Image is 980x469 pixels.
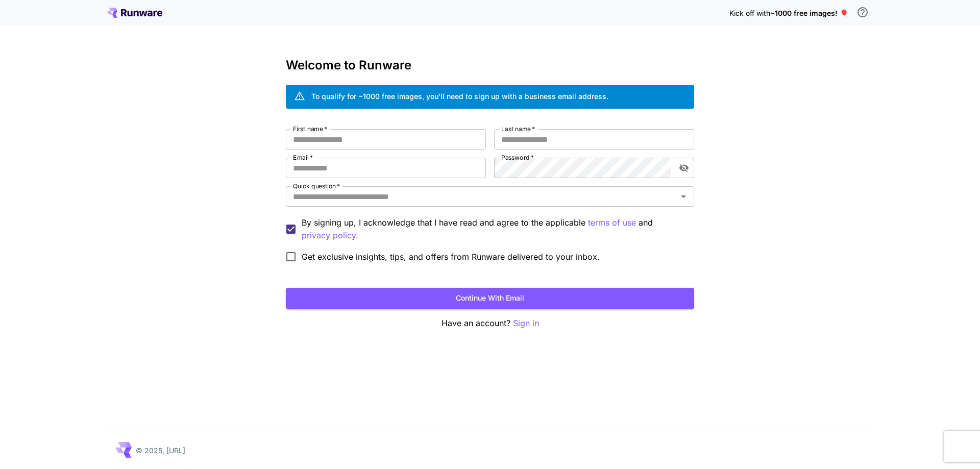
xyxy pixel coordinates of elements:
[588,216,636,229] button: By signing up, I acknowledge that I have read and agree to the applicable and privacy policy.
[293,125,327,133] label: First name
[302,216,686,242] p: By signing up, I acknowledge that I have read and agree to the applicable and
[293,153,313,162] label: Email
[286,58,694,72] h3: Welcome to Runware
[302,251,600,263] span: Get exclusive insights, tips, and offers from Runware delivered to your inbox.
[136,445,185,456] p: © 2025, [URL]
[675,159,693,177] button: toggle password visibility
[513,317,539,330] button: Sign in
[588,216,636,229] p: terms of use
[293,182,340,190] label: Quick question
[311,91,608,102] div: To qualify for ~1000 free images, you’ll need to sign up with a business email address.
[729,9,770,17] span: Kick off with
[286,288,694,309] button: Continue with email
[676,189,691,204] button: Open
[501,125,535,133] label: Last name
[302,229,358,242] p: privacy policy.
[501,153,534,162] label: Password
[770,9,848,17] span: ~1000 free images! 🎈
[286,317,694,330] p: Have an account?
[852,2,873,22] button: In order to qualify for free credit, you need to sign up with a business email address and click ...
[302,229,358,242] button: By signing up, I acknowledge that I have read and agree to the applicable terms of use and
